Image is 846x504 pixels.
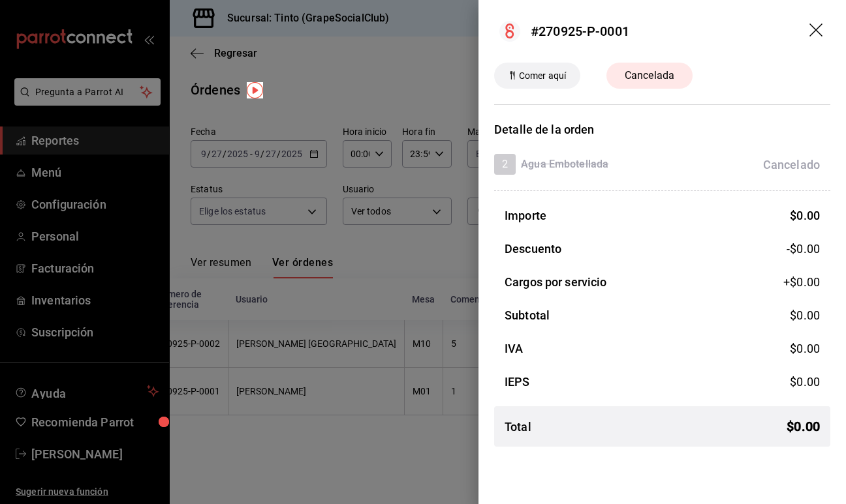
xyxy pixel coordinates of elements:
div: #270925-P-0001 [531,22,629,41]
h3: Descuento [505,240,561,258]
img: Tooltip marker [247,82,263,98]
span: $ 0.00 [790,308,820,322]
span: $ 0.00 [790,375,820,389]
button: drag [809,23,825,39]
span: $ 0.00 [787,417,820,436]
span: $ 0.00 [790,209,820,222]
h3: Detalle de la orden [494,121,830,138]
h3: Subtotal [505,306,550,324]
h3: IEPS [505,373,530,391]
span: 2 [494,156,516,172]
h3: Importe [505,207,546,224]
h3: Cargos por servicio [505,273,607,291]
span: $ 0.00 [790,342,820,355]
span: -$0.00 [787,240,820,258]
div: Cancelado [763,156,820,173]
span: Comer aquí [514,69,571,83]
span: Cancelada [617,68,682,83]
h3: Total [505,418,531,436]
h3: IVA [505,340,523,357]
span: +$ 0.00 [783,273,820,291]
h4: Agua Embotellada [521,156,608,172]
